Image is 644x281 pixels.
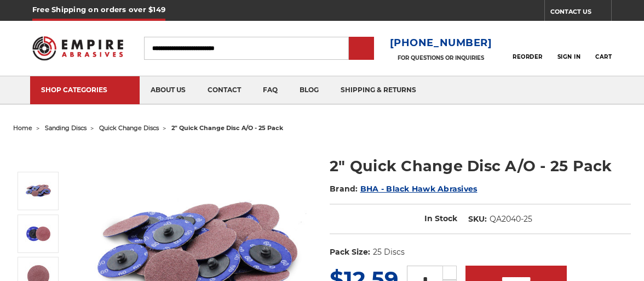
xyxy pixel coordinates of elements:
[289,76,330,104] a: blog
[41,86,129,94] div: SHOP CATEGORIES
[595,53,612,60] span: Cart
[26,148,53,172] button: Previous
[140,76,197,104] a: about us
[25,220,52,248] img: BHA 60 grit 2-inch quick change sanding disc for rapid material removal
[45,124,87,132] a: sanding discs
[330,184,358,194] span: Brand:
[330,76,427,104] a: shipping & returns
[13,124,32,132] a: home
[550,5,611,21] a: CONTACT US
[595,36,612,60] a: Cart
[373,246,405,258] dd: 25 Discs
[99,124,159,132] a: quick change discs
[360,184,478,194] a: BHA - Black Hawk Abrasives
[350,38,372,60] input: Submit
[513,36,543,60] a: Reorder
[490,213,532,225] dd: QA2040-25
[424,213,457,223] span: In Stock
[197,76,252,104] a: contact
[390,54,492,61] p: FOR QUESTIONS OR INQUIRIES
[468,213,487,225] dt: SKU:
[330,246,370,258] dt: Pack Size:
[25,177,52,205] img: 2 inch red aluminum oxide quick change sanding discs for metalwork
[171,124,283,132] span: 2" quick change disc a/o - 25 pack
[330,155,631,177] h1: 2" Quick Change Disc A/O - 25 Pack
[390,35,492,51] a: [PHONE_NUMBER]
[557,53,581,60] span: Sign In
[513,53,543,60] span: Reorder
[32,30,123,66] img: Empire Abrasives
[252,76,289,104] a: faq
